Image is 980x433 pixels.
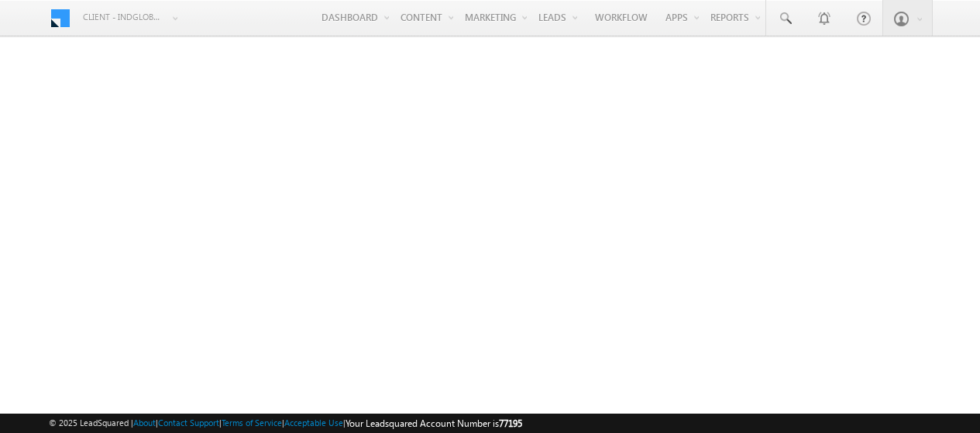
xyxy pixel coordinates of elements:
[222,418,282,428] a: Terms of Service
[83,9,164,25] span: Client - indglobal2 (77195)
[49,416,522,431] span: © 2025 LeadSquared | | | | |
[499,418,522,429] span: 77195
[284,418,343,428] a: Acceptable Use
[133,418,156,428] a: About
[158,418,219,428] a: Contact Support
[346,418,522,429] span: Your Leadsquared Account Number is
